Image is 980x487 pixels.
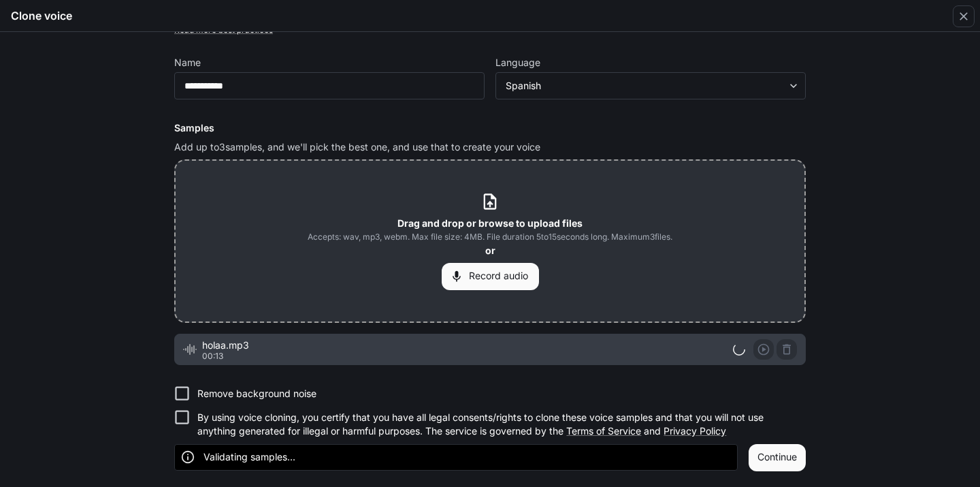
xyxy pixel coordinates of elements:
span: holaa.mp3 [202,339,733,352]
p: 00:13 [202,352,733,360]
h6: Samples [174,121,806,135]
p: Language [495,58,540,67]
div: Spanish [496,79,805,93]
b: Drag and drop or browse to upload files [397,217,583,229]
button: Record audio [442,263,539,290]
a: Privacy Policy [664,425,726,437]
span: Accepts: wav, mp3, webm. Max file size: 4MB. File duration 5 to 15 seconds long. Maximum 3 files. [308,230,672,244]
h5: Clone voice [11,8,72,23]
p: Name [174,58,201,67]
p: Add up to 3 samples, and we'll pick the best one, and use that to create your voice [174,140,806,154]
div: Validating samples... [203,445,295,469]
p: Remove background noise [197,387,316,400]
p: By using voice cloning, you certify that you have all legal consents/rights to clone these voice ... [197,411,795,438]
a: Terms of Service [566,425,641,437]
b: or [485,245,495,256]
button: Continue [749,444,806,471]
div: Spanish [506,79,783,93]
